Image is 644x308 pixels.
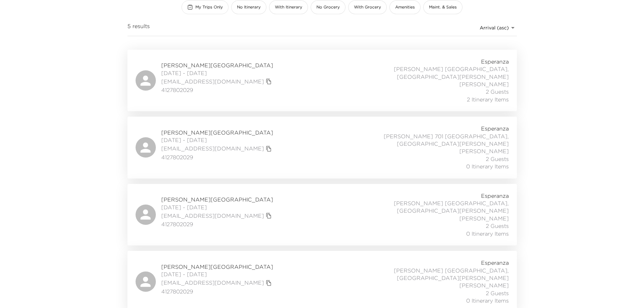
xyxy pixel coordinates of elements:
[161,78,264,85] a: [EMAIL_ADDRESS][DOMAIN_NAME]
[459,80,509,88] span: [PERSON_NAME]
[348,0,387,14] button: With Grocery
[161,279,264,286] a: [EMAIL_ADDRESS][DOMAIN_NAME]
[269,0,308,14] button: With Itinerary
[161,288,273,295] span: 4127802029
[161,263,273,270] span: [PERSON_NAME][GEOGRAPHIC_DATA]
[466,230,509,237] span: 0 Itinerary Items
[359,133,509,148] span: [PERSON_NAME] 701 [GEOGRAPHIC_DATA], [GEOGRAPHIC_DATA][PERSON_NAME]
[481,58,509,65] span: Esperanza
[459,215,509,222] span: [PERSON_NAME]
[486,289,509,297] span: 2 Guests
[264,211,273,220] button: copy primary member email
[161,136,273,144] span: [DATE] - [DATE]
[486,88,509,95] span: 2 Guests
[486,155,509,163] span: 2 Guests
[389,0,421,14] button: Amenities
[481,125,509,132] span: Esperanza
[182,0,229,14] button: My Trips Only
[161,196,273,203] span: [PERSON_NAME][GEOGRAPHIC_DATA]
[359,199,509,215] span: [PERSON_NAME] [GEOGRAPHIC_DATA], [GEOGRAPHIC_DATA][PERSON_NAME]
[161,145,264,152] a: [EMAIL_ADDRESS][DOMAIN_NAME]
[161,62,273,69] span: [PERSON_NAME][GEOGRAPHIC_DATA]
[486,222,509,230] span: 2 Guests
[127,22,150,33] span: 5 results
[459,282,509,289] span: [PERSON_NAME]
[481,192,509,199] span: Esperanza
[264,77,273,86] button: copy primary member email
[466,297,509,304] span: 0 Itinerary Items
[161,220,273,228] span: 4127802029
[429,4,457,10] span: Maint. & Sales
[359,267,509,282] span: [PERSON_NAME] [GEOGRAPHIC_DATA], [GEOGRAPHIC_DATA][PERSON_NAME]
[127,50,517,111] a: [PERSON_NAME][GEOGRAPHIC_DATA][DATE] - [DATE][EMAIL_ADDRESS][DOMAIN_NAME]copy primary member emai...
[161,129,273,136] span: [PERSON_NAME][GEOGRAPHIC_DATA]
[195,4,223,10] span: My Trips Only
[480,25,509,31] span: Arrival (asc)
[316,4,340,10] span: No Grocery
[423,0,462,14] button: Maint. & Sales
[275,4,302,10] span: With Itinerary
[264,278,273,288] button: copy primary member email
[481,259,509,266] span: Esperanza
[161,153,273,161] span: 4127802029
[459,147,509,155] span: [PERSON_NAME]
[467,96,509,103] span: 2 Itinerary Items
[466,163,509,170] span: 0 Itinerary Items
[354,4,381,10] span: With Grocery
[311,0,345,14] button: No Grocery
[161,204,273,211] span: [DATE] - [DATE]
[161,212,264,219] a: [EMAIL_ADDRESS][DOMAIN_NAME]
[264,144,273,153] button: copy primary member email
[127,184,517,245] a: [PERSON_NAME][GEOGRAPHIC_DATA][DATE] - [DATE][EMAIL_ADDRESS][DOMAIN_NAME]copy primary member emai...
[231,0,266,14] button: No Itinerary
[161,69,273,77] span: [DATE] - [DATE]
[161,270,273,278] span: [DATE] - [DATE]
[127,117,517,178] a: [PERSON_NAME][GEOGRAPHIC_DATA][DATE] - [DATE][EMAIL_ADDRESS][DOMAIN_NAME]copy primary member emai...
[395,4,415,10] span: Amenities
[359,65,509,80] span: [PERSON_NAME] [GEOGRAPHIC_DATA], [GEOGRAPHIC_DATA][PERSON_NAME]
[237,4,261,10] span: No Itinerary
[161,86,273,94] span: 4127802029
